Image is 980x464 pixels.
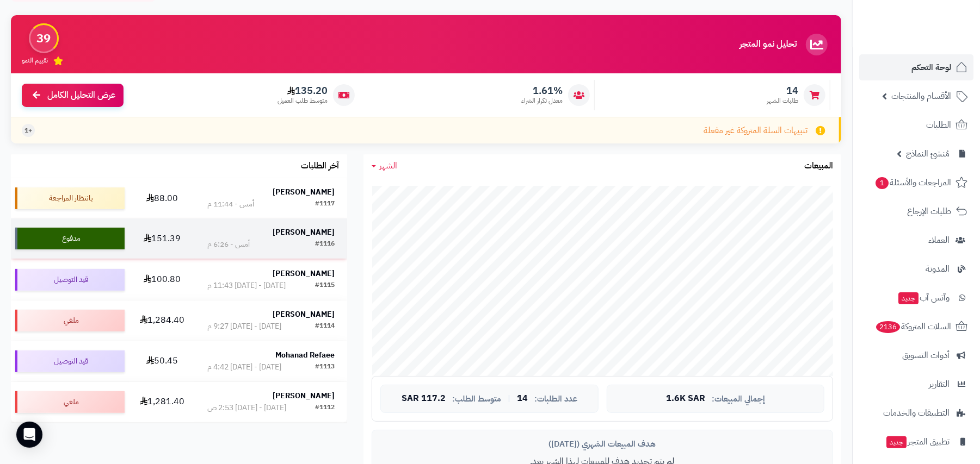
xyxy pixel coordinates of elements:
[859,227,973,253] a: العملاء
[876,177,889,189] span: 1
[380,438,824,450] div: هدف المبيعات الشهري ([DATE])
[859,112,973,138] a: الطلبات
[207,239,250,250] div: أمس - 6:26 م
[859,371,973,397] a: التقارير
[22,56,48,65] span: تقييم النمو
[129,341,195,381] td: 50.45
[666,394,705,404] span: 1.6K SAR
[928,233,950,248] span: العملاء
[804,161,833,171] h3: المبيعات
[24,126,32,135] span: +1
[859,400,973,426] a: التطبيقات والخدمات
[273,309,335,320] strong: [PERSON_NAME]
[508,394,510,403] span: |
[207,362,281,373] div: [DATE] - [DATE] 4:42 م
[129,178,195,218] td: 88.00
[315,362,335,373] div: #1113
[876,321,900,333] span: 2136
[315,321,335,332] div: #1114
[929,377,950,392] span: التقارير
[521,96,563,105] span: معدل تكرار الشراء
[902,348,950,363] span: أدوات التسويق
[129,218,195,259] td: 151.39
[15,350,125,372] div: قيد التوصيل
[315,239,335,250] div: #1116
[301,161,339,171] h3: آخر الطلبات
[739,40,797,49] h3: تحليل نمو المتجر
[15,269,125,291] div: قيد التوصيل
[534,394,577,404] span: عدد الطلبات:
[16,422,42,448] div: Open Intercom Messenger
[517,394,528,404] span: 14
[859,170,973,196] a: المراجعات والأسئلة1
[402,394,446,404] span: 117.2 SAR
[278,96,328,105] span: متوسط طلب العميل
[898,292,919,304] span: جديد
[859,285,973,311] a: وآتس آبجديد
[897,290,950,305] span: وآتس آب
[207,199,254,210] div: أمس - 11:44 م
[273,390,335,402] strong: [PERSON_NAME]
[315,280,335,291] div: #1115
[452,394,501,404] span: متوسط الطلب:
[926,261,950,277] span: المدونة
[275,349,335,361] strong: Mohanad Refaee
[859,429,973,455] a: تطبيق المتجرجديد
[207,403,286,413] div: [DATE] - [DATE] 2:53 ص
[315,403,335,413] div: #1112
[47,89,115,102] span: عرض التحليل الكامل
[372,160,397,172] a: الشهر
[926,117,951,133] span: الطلبات
[273,186,335,198] strong: [PERSON_NAME]
[15,310,125,331] div: ملغي
[886,436,907,448] span: جديد
[907,204,951,219] span: طلبات الإرجاع
[129,382,195,422] td: 1,281.40
[859,54,973,80] a: لوحة التحكم
[129,260,195,300] td: 100.80
[379,159,397,172] span: الشهر
[15,187,125,209] div: بانتظار المراجعة
[207,321,281,332] div: [DATE] - [DATE] 9:27 م
[906,146,950,161] span: مُنشئ النماذج
[859,198,973,224] a: طلبات الإرجاع
[859,342,973,368] a: أدوات التسويق
[521,85,563,97] span: 1.61%
[883,405,950,421] span: التطبيقات والخدمات
[859,313,973,340] a: السلات المتروكة2136
[315,199,335,210] div: #1117
[885,434,950,449] span: تطبيق المتجر
[911,60,951,75] span: لوحة التحكم
[891,89,951,104] span: الأقسام والمنتجات
[22,84,124,107] a: عرض التحليل الكامل
[712,394,765,404] span: إجمالي المبيعات:
[704,124,808,137] span: تنبيهات السلة المتروكة غير مفعلة
[906,8,970,31] img: logo-2.png
[273,268,335,279] strong: [PERSON_NAME]
[207,280,286,291] div: [DATE] - [DATE] 11:43 م
[15,391,125,413] div: ملغي
[767,96,798,105] span: طلبات الشهر
[875,319,951,334] span: السلات المتروكة
[273,227,335,238] strong: [PERSON_NAME]
[859,256,973,282] a: المدونة
[129,300,195,341] td: 1,284.40
[278,85,328,97] span: 135.20
[767,85,798,97] span: 14
[874,175,951,190] span: المراجعات والأسئلة
[15,228,125,249] div: مدفوع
